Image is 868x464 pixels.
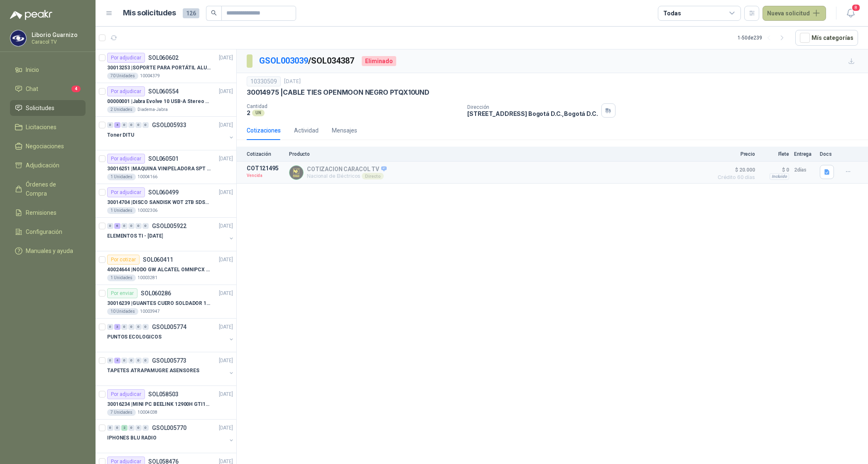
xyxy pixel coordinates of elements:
h1: Mis solicitudes [123,7,176,19]
p: 30013253 | SOPORTE PARA PORTÁTIL ALUMINIO PLEGABLE VTA [107,64,211,72]
a: Manuales y ayuda [10,243,86,259]
a: Por adjudicarSOL060554[DATE] 00000001 |Jabra Evolve 10 USB-A Stereo HSC2002 UnidadesDiadema-Jabra [96,83,236,117]
div: Por adjudicar [107,154,145,164]
a: Por adjudicarSOL058503[DATE] 30016234 |MINI PC BEELINK 12900H GTI12 I97 Unidades10004038 [96,386,236,420]
div: 0 [142,223,149,229]
div: Eliminado [362,56,396,66]
a: Adjudicación [10,157,86,173]
div: 0 [142,324,149,330]
p: Vencida [247,172,284,180]
div: 0 [107,358,113,363]
div: 4 [114,358,120,363]
p: 10004379 [140,73,160,79]
a: 0 3 0 0 0 0 GSOL005774[DATE] PUNTOS ECOLOGICOS [107,322,235,349]
span: Licitaciones [26,123,56,132]
a: Por adjudicarSOL060501[DATE] 30016251 |MAQUINA VINIPELADORA SPT M 10 – 501 Unidades10004166 [96,150,236,184]
div: 0 [128,425,135,431]
p: Cantidad [247,103,461,109]
p: 10004166 [137,174,157,180]
div: UN [252,110,265,116]
div: Por cotizar [107,255,140,265]
p: IPHONES BLU RADIO [107,434,157,442]
span: 8 [851,4,861,12]
div: 4 [114,122,120,128]
a: 0 0 2 0 0 0 GSOL005770[DATE] IPHONES BLU RADIO [107,423,235,449]
p: [DATE] [219,424,233,432]
p: GSOL005933 [152,122,186,128]
p: TAPETES ATRAPAMUGRE ASENSORES [107,367,199,375]
a: Configuración [10,224,86,240]
p: [DATE] [219,54,233,62]
p: 30016234 | MINI PC BEELINK 12900H GTI12 I9 [107,400,211,408]
div: 3 [114,324,120,330]
span: Manuales y ayuda [26,246,73,255]
div: Por adjudicar [107,187,145,197]
div: 0 [121,358,128,363]
p: Nacional de Eléctricos [307,173,387,179]
a: Por adjudicarSOL060499[DATE] 30014704 |DISCO SANDISK WDT 2TB SDSSDE61-2T00-G251 Unidades10002306 [96,184,236,218]
p: Producto [289,151,709,157]
div: 0 [135,425,142,431]
p: 10003281 [137,275,157,281]
div: 2 [121,425,128,431]
p: Flete [760,151,789,157]
p: [DATE] [219,256,233,264]
p: Toner DITU [107,131,134,139]
span: Crédito 60 días [714,175,755,180]
div: 1 Unidades [107,207,136,214]
p: 10002306 [137,207,157,214]
div: Mensajes [332,126,357,135]
span: Inicio [26,65,39,74]
div: Por enviar [107,288,137,298]
div: Por adjudicar [107,86,145,96]
img: Logo peakr [10,10,52,20]
p: [DATE] [219,323,233,331]
p: Liborio Guarnizo [32,32,83,38]
p: [DATE] [219,222,233,230]
p: COTIZACION CARACOL TV [307,166,387,173]
p: COT121495 [247,165,284,172]
p: SOL060554 [148,88,179,94]
div: 0 [107,425,113,431]
p: GSOL005922 [152,223,186,229]
p: 30016239 | GUANTES CUERO SOLDADOR 14 STEEL PRO SAFE(ADJUNTO FICHA TECNIC) [107,300,211,307]
div: Actividad [294,126,319,135]
a: 0 4 0 0 0 0 GSOL005773[DATE] TAPETES ATRAPAMUGRE ASENSORES [107,356,235,382]
div: Todas [663,9,681,18]
div: 0 [107,122,113,128]
span: Órdenes de Compra [26,180,78,198]
div: 0 [121,223,128,229]
p: PUNTOS ECOLOGICOS [107,333,162,341]
a: Por adjudicarSOL060602[DATE] 30013253 |SOPORTE PARA PORTÁTIL ALUMINIO PLEGABLE VTA70 Unidades1000... [96,49,236,83]
p: 00000001 | Jabra Evolve 10 USB-A Stereo HSC200 [107,98,211,106]
p: $ 0 [760,165,789,175]
p: [DATE] [219,290,233,297]
p: Cotización [247,151,284,157]
div: 0 [128,358,135,363]
div: 10330509 [247,76,281,86]
p: 10003947 [140,308,160,315]
div: 0 [121,122,128,128]
p: [DATE] [219,155,233,163]
span: Configuración [26,227,62,236]
div: 1 - 50 de 239 [738,31,789,44]
span: 126 [183,8,199,18]
p: 2 [247,109,250,116]
p: [STREET_ADDRESS] Bogotá D.C. , Bogotá D.C. [467,110,598,117]
div: 10 Unidades [107,308,138,315]
p: [DATE] [219,121,233,129]
p: GSOL005773 [152,358,186,363]
p: 30016251 | MAQUINA VINIPELADORA SPT M 10 – 50 [107,165,211,173]
p: SOL060602 [148,55,179,61]
div: 0 [107,324,113,330]
div: Por adjudicar [107,389,145,399]
a: Remisiones [10,205,86,221]
div: 0 [142,358,149,363]
span: Negociaciones [26,142,64,151]
div: 0 [142,425,149,431]
div: Por adjudicar [107,53,145,63]
p: GSOL005774 [152,324,186,330]
div: Cotizaciones [247,126,281,135]
p: Diadema-Jabra [137,106,168,113]
div: 0 [128,324,135,330]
